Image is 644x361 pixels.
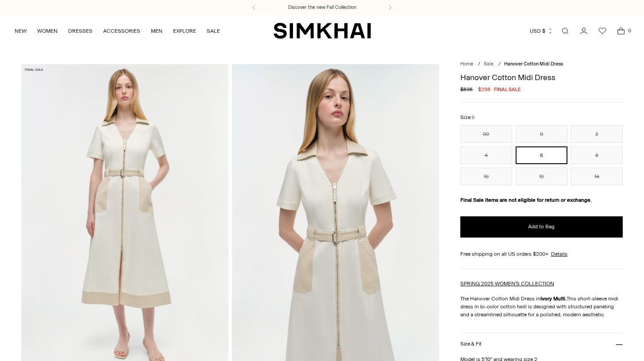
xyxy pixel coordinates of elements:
span: 0 [625,27,633,35]
a: NEW [15,21,27,41]
button: 0 [516,125,567,143]
a: Discover the new Fall Collection [288,4,356,11]
span: Hanover Cotton Midi Dress [504,61,563,67]
a: Home [460,61,473,67]
h1: Hanover Cotton Midi Dress [460,73,623,81]
button: 10 [460,168,512,185]
a: ACCESSORIES [103,21,140,41]
button: 2 [571,125,623,143]
a: SPRING 2025 WOMEN'S COLLECTION [460,280,554,287]
button: 12 [516,168,567,185]
a: SIMKHAI [274,22,371,39]
button: 00 [460,125,512,143]
button: Size & Fit [460,333,623,356]
div: / [498,61,501,68]
button: 14 [571,168,623,185]
s: $595 [460,85,473,93]
a: Open cart modal [612,22,630,40]
span: 6 [472,115,474,120]
a: Sale [484,61,494,67]
span: $298 [478,85,490,93]
button: 4 [460,146,512,164]
h3: Size & Fit [460,341,482,347]
a: EXPLORE [173,21,196,41]
a: WOMEN [37,21,58,41]
button: 6 [516,146,567,164]
label: Size: [460,113,474,122]
a: Open search modal [556,22,574,40]
button: USD $ [530,21,553,41]
p: The Hanover Cotton Midi Dress in This short-sleeve midi dress in bi-color cotton twill is designe... [460,295,623,319]
span: Add to Bag [528,223,555,230]
nav: breadcrumbs [460,61,623,68]
button: Add to Bag [460,216,623,238]
div: Free shipping on all US orders $200+ [460,250,623,258]
strong: Final Sale items are not eligible for return or exchange. [460,197,592,203]
a: SALE [207,21,220,41]
div: / [478,61,480,68]
a: MEN [151,21,162,41]
a: Details [551,250,567,258]
a: Go to the account page [575,22,593,40]
a: Wishlist [594,22,611,40]
a: DRESSES [68,21,93,41]
button: 8 [571,146,623,164]
strong: Ivory Multi. [540,296,567,302]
